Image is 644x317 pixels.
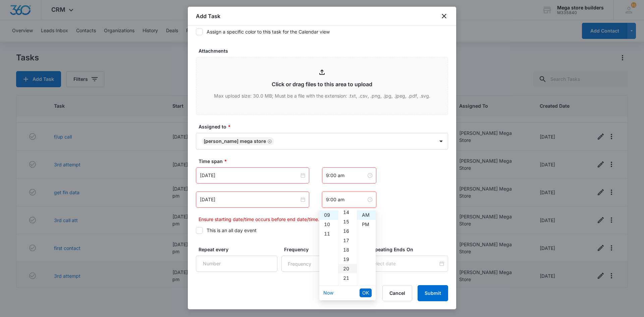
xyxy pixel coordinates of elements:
button: close [440,12,448,20]
button: Submit [418,285,448,301]
label: Repeat every [199,246,280,253]
label: Time span [199,158,451,165]
div: 18 [338,245,357,255]
h1: Add Task [196,12,220,20]
div: 17 [338,236,357,245]
div: 22 [338,283,357,292]
label: Frequency [284,246,366,253]
div: PM [357,220,376,229]
a: Now [323,290,333,296]
div: AM [357,210,376,220]
div: [PERSON_NAME] Mega Store [204,139,266,144]
button: OK [360,288,372,297]
input: 9:00 am [326,172,366,179]
div: 20 [338,264,357,273]
div: 16 [338,226,357,236]
label: Assigned to [199,123,451,130]
label: Repeating Ends On [369,246,451,253]
input: Number [196,256,277,272]
input: Select date [371,260,438,267]
button: Cancel [382,285,412,301]
div: 19 [338,255,357,264]
div: 21 [338,273,357,283]
div: 14 [338,208,357,217]
div: 09 [319,210,338,220]
p: Ensure starting date/time occurs before end date/time. [199,216,448,223]
div: Remove John Mega Store [266,139,272,144]
input: Oct 6, 2025 [200,172,299,179]
input: 9:00 am [326,196,366,203]
label: Attachments [199,47,451,54]
div: 10 [319,220,338,229]
input: Oct 6, 2025 [200,196,299,203]
div: 15 [338,217,357,226]
div: This is an all day event [207,227,257,234]
div: 11 [319,229,338,239]
label: Assign a specific color to this task for the Calendar view [196,28,448,35]
span: OK [362,289,369,297]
